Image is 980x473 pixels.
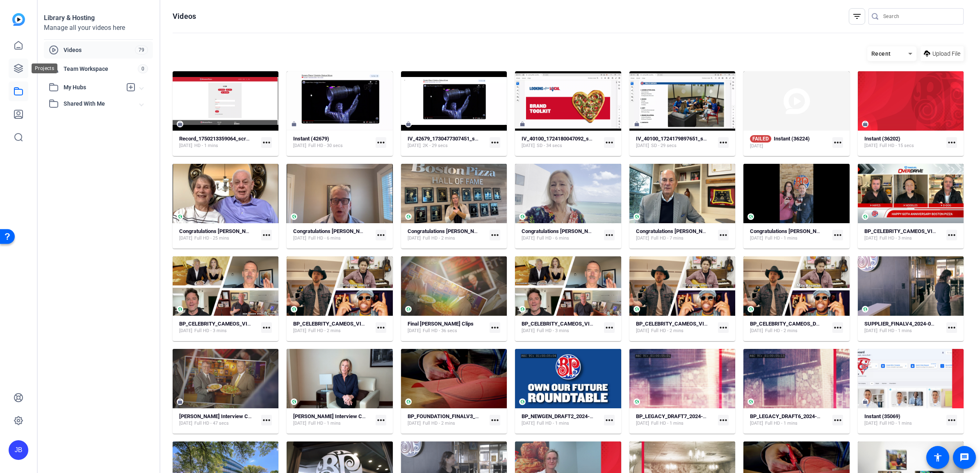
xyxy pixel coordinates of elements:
[750,413,830,419] strong: BP_LEGACY_DRAFT6_2024-04-19
[832,322,843,333] mat-icon: more_horiz
[537,420,569,427] span: Full HD - 1 mins
[44,23,153,33] div: Manage all your videos here
[293,321,425,327] strong: BP_CELEBRITY_CAMEOS_VIDEO1_DRAFT3_2024-04-26
[293,321,372,334] a: BP_CELEBRITY_CAMEOS_VIDEO1_DRAFT3_2024-04-26[DATE]Full HD - 2 mins
[864,235,877,242] span: [DATE]
[864,413,900,419] strong: Instant (35069)
[522,413,603,419] strong: BP_NEWGEN_DRAFT2_2024-04-19
[194,143,218,149] span: HD - 1 mins
[604,322,615,333] mat-icon: more_horiz
[423,420,455,427] span: Full HD - 2 mins
[750,135,829,149] a: FAILEDInstant (36224)[DATE]
[293,136,329,142] strong: Instant (42679)
[636,228,715,242] a: Congratulations [PERSON_NAME][DATE]Full HD - 7 mins
[490,322,500,333] mat-icon: more_horiz
[293,143,306,149] span: [DATE]
[537,235,569,242] span: Full HD - 6 mins
[12,13,25,26] img: blue-gradient.svg
[179,420,192,427] span: [DATE]
[750,135,771,143] span: FAILED
[750,143,763,149] span: [DATE]
[718,137,729,148] mat-icon: more_horiz
[408,321,486,334] a: Final [PERSON_NAME] Clips[DATE]Full HD - 36 secs
[636,136,715,149] a: IV_40100_1724179897651_screen[DATE]SD - 29 secs
[308,235,341,242] span: Full HD - 6 mins
[880,235,912,242] span: Full HD - 3 mins
[179,136,255,142] strong: Record_1750213359064_screen
[179,413,258,427] a: [PERSON_NAME] Interview Clips[DATE]Full HD - 47 secs
[408,328,421,334] span: [DATE]
[774,136,810,142] strong: Instant (36224)
[932,50,960,58] span: Upload File
[293,228,372,242] a: Congratulations [PERSON_NAME][DATE]Full HD - 6 mins
[946,322,957,333] mat-icon: more_horiz
[408,136,486,149] a: IV_42679_1730477307451_screen[DATE]2K - 29 secs
[179,321,311,327] strong: BP_CELEBRITY_CAMEOS_VIDEO2_DRAFT2_2024-04-26
[864,321,943,334] a: SUPPLIER_FINALV4_2024-04-23[DATE]Full HD - 1 mins
[880,420,912,427] span: Full HD - 1 mins
[750,321,861,327] strong: BP_CELEBRITY_CAMEOS_DRAFT1_2024-04-25
[871,50,891,57] span: Recent
[293,413,370,419] strong: [PERSON_NAME] Interview Clips
[423,143,448,149] span: 2K - 29 secs
[408,136,488,142] strong: IV_42679_1730477307451_screen
[651,235,684,242] span: Full HD - 7 mins
[832,230,843,240] mat-icon: more_horiz
[179,228,258,242] a: Congratulations [PERSON_NAME][DATE]Full HD - 25 mins
[194,328,227,334] span: Full HD - 3 mins
[864,321,941,327] strong: SUPPLIER_FINALV4_2024-04-23
[864,136,900,142] strong: Instant (36202)
[522,328,535,334] span: [DATE]
[194,235,229,242] span: Full HD - 25 mins
[522,413,600,427] a: BP_NEWGEN_DRAFT2_2024-04-19[DATE]Full HD - 1 mins
[179,413,256,419] strong: [PERSON_NAME] Interview Clips
[522,143,535,149] span: [DATE]
[408,413,486,427] a: BP_FOUNDATION_FINALV3_2024-04-22[DATE]Full HD - 2 mins
[408,228,533,234] strong: Congratulations [PERSON_NAME] & [PERSON_NAME]
[522,228,601,234] strong: Congratulations [PERSON_NAME]
[537,143,562,149] span: SD - 34 secs
[636,321,715,334] a: BP_CELEBRITY_CAMEOS_VIDEO1_DRAFT2_2024-04-25[DATE]Full HD - 2 mins
[864,413,943,427] a: Instant (35069)[DATE]Full HD - 1 mins
[750,228,829,234] strong: Congratulations [PERSON_NAME]
[933,453,943,462] mat-icon: accessibility
[9,440,28,460] div: JB
[946,230,957,240] mat-icon: more_horiz
[179,136,258,149] a: Record_1750213359064_screen[DATE]HD - 1 mins
[408,420,421,427] span: [DATE]
[522,136,602,142] strong: IV_40100_1724180047092_screen
[308,143,343,149] span: Full HD - 30 secs
[261,137,272,148] mat-icon: more_horiz
[408,413,502,419] strong: BP_FOUNDATION_FINALV3_2024-04-22
[959,453,969,462] mat-icon: message
[921,46,964,61] button: Upload File
[651,420,684,427] span: Full HD - 1 mins
[173,11,196,21] h1: Videos
[765,420,798,427] span: Full HD - 1 mins
[261,230,272,240] mat-icon: more_horiz
[750,235,763,242] span: [DATE]
[651,143,677,149] span: SD - 29 secs
[750,413,829,427] a: BP_LEGACY_DRAFT6_2024-04-19[DATE]Full HD - 1 mins
[64,83,122,92] span: My Hubs
[765,328,798,334] span: Full HD - 2 mins
[522,420,535,427] span: [DATE]
[946,137,957,148] mat-icon: more_horiz
[32,63,57,73] div: Projects
[64,46,135,54] span: Videos
[408,321,474,327] strong: Final [PERSON_NAME] Clips
[194,420,229,427] span: Full HD - 47 secs
[293,235,306,242] span: [DATE]
[490,137,500,148] mat-icon: more_horiz
[64,100,140,108] span: Shared With Me
[604,415,615,425] mat-icon: more_horiz
[293,413,372,427] a: [PERSON_NAME] Interview Clips[DATE]Full HD - 1 mins
[864,228,943,242] a: BP_CELEBRITY_CAMEOS_VIDEO3_DRAFT1_2024-04-26[DATE]Full HD - 3 mins
[718,230,729,240] mat-icon: more_horiz
[718,415,729,425] mat-icon: more_horiz
[293,228,372,234] strong: Congratulations [PERSON_NAME]
[179,228,258,234] strong: Congratulations [PERSON_NAME]
[138,64,148,73] span: 0
[636,413,716,419] strong: BP_LEGACY_DRAFT7_2024-04-19
[408,235,421,242] span: [DATE]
